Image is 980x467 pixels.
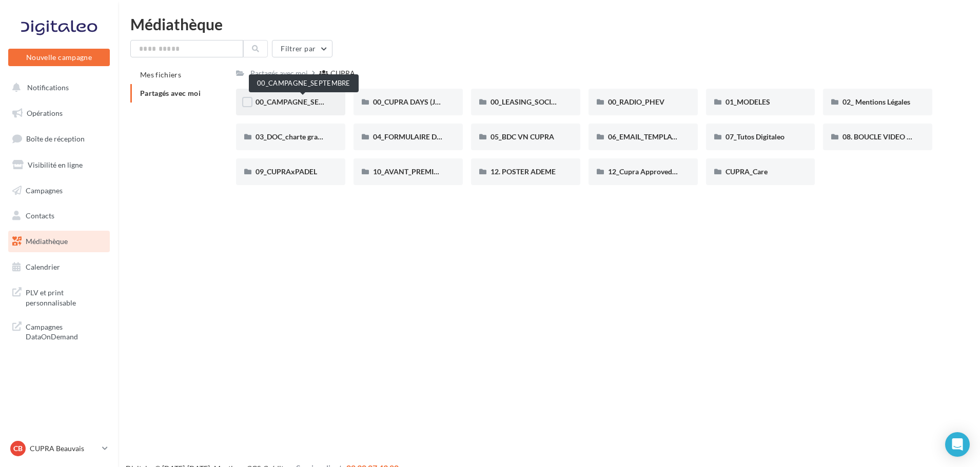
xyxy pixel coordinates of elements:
span: Médiathèque [26,237,68,246]
a: Campagnes DataOnDemand [6,316,112,346]
span: 12. POSTER ADEME [491,167,556,176]
span: Campagnes [26,186,63,194]
button: Notifications [6,77,108,98]
span: 10_AVANT_PREMIÈRES_CUPRA (VENTES PRIVEES) [373,167,541,176]
a: Calendrier [6,256,112,278]
span: 08. BOUCLE VIDEO ECRAN SHOWROOM [842,132,978,141]
a: CB CUPRA Beauvais [8,439,110,458]
span: Partagés avec moi [140,89,201,97]
span: Opérations [27,109,63,117]
p: CUPRA Beauvais [30,443,98,454]
span: 12_Cupra Approved_OCCASIONS_GARANTIES [608,167,760,176]
span: Contacts [26,211,54,220]
span: Calendrier [26,262,60,271]
div: 00_CAMPAGNE_SEPTEMBRE [249,74,359,92]
span: Campagnes DataOnDemand [26,320,106,342]
span: 01_MODELES [726,97,770,106]
a: Contacts [6,205,112,227]
span: 05_BDC VN CUPRA [491,132,554,141]
span: CUPRA_Care [726,167,768,176]
a: Visibilité en ligne [6,154,112,176]
a: Campagnes [6,180,112,201]
div: Open Intercom Messenger [945,432,970,457]
span: Boîte de réception [26,134,85,143]
button: Filtrer par [272,40,332,57]
span: PLV et print personnalisable [26,286,106,308]
span: 00_CAMPAGNE_SEPTEMBRE [256,97,351,106]
span: CB [13,443,23,454]
span: Visibilité en ligne [28,160,83,169]
button: Nouvelle campagne [8,49,110,66]
span: 07_Tutos Digitaleo [726,132,785,141]
a: Médiathèque [6,231,112,252]
a: PLV et print personnalisable [6,281,112,312]
span: 06_EMAIL_TEMPLATE HTML CUPRA [608,132,727,141]
span: 02_ Mentions Légales [842,97,910,106]
span: 03_DOC_charte graphique et GUIDELINES [256,132,390,141]
div: Médiathèque [130,16,968,32]
div: CUPRA [330,68,355,78]
a: Opérations [6,103,112,124]
span: 09_CUPRAxPADEL [256,167,317,176]
span: Notifications [27,83,69,92]
span: 00_RADIO_PHEV [608,97,664,106]
div: Partagés avec moi [250,68,308,78]
span: Mes fichiers [140,70,181,79]
a: Boîte de réception [6,128,112,150]
span: 00_LEASING_SOCIAL_ÉLECTRIQUE [491,97,605,106]
span: 00_CUPRA DAYS (JPO) [373,97,447,106]
span: 04_FORMULAIRE DES DEMANDES CRÉATIVES [373,132,525,141]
